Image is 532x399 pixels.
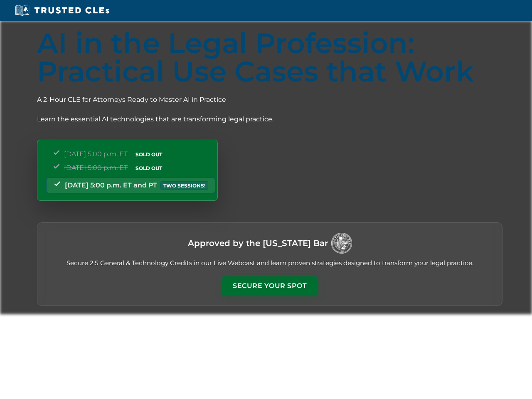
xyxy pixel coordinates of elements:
img: Logo [331,233,352,254]
p: A 2-Hour CLE for Attorneys Ready to Master AI in Practice [37,94,502,105]
p: Learn the essential AI technologies that are transforming legal practice. [37,113,502,125]
span: SOLD OUT [133,164,165,172]
h3: Approved by the [US_STATE] Bar [188,236,328,251]
h1: AI in the Legal Profession: Practical Use Cases that Work [37,29,502,86]
img: Trusted CLEs [12,4,112,17]
p: Secure 2.5 General & Technology Credits in our Live Webcast and learn proven strategies designed ... [47,259,492,268]
button: Secure Your Spot [221,276,318,296]
span: [DATE] 5:00 p.m. ET [64,150,128,158]
span: [DATE] 5:00 p.m. ET [64,164,128,172]
span: SOLD OUT [133,150,165,159]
